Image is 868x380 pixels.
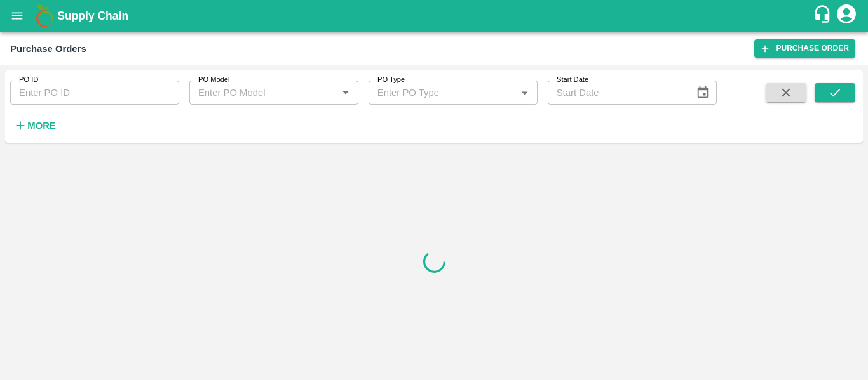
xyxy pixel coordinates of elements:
[337,84,354,101] button: Open
[57,7,813,25] a: Supply Chain
[691,81,715,105] button: Choose date
[548,81,686,105] input: Start Date
[19,75,38,85] label: PO ID
[813,4,835,27] div: customer-support
[27,121,56,131] strong: More
[32,3,57,29] img: logo
[10,115,59,136] button: More
[516,84,532,101] button: Open
[377,75,405,85] label: PO Type
[3,1,32,30] button: open drawer
[754,39,855,58] a: Purchase Order
[10,41,86,57] div: Purchase Orders
[372,84,513,101] input: Enter PO Type
[835,3,858,29] div: account of current user
[57,10,128,22] b: Supply Chain
[557,75,588,85] label: Start Date
[193,84,334,101] input: Enter PO Model
[10,81,179,105] input: Enter PO ID
[198,75,230,85] label: PO Model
